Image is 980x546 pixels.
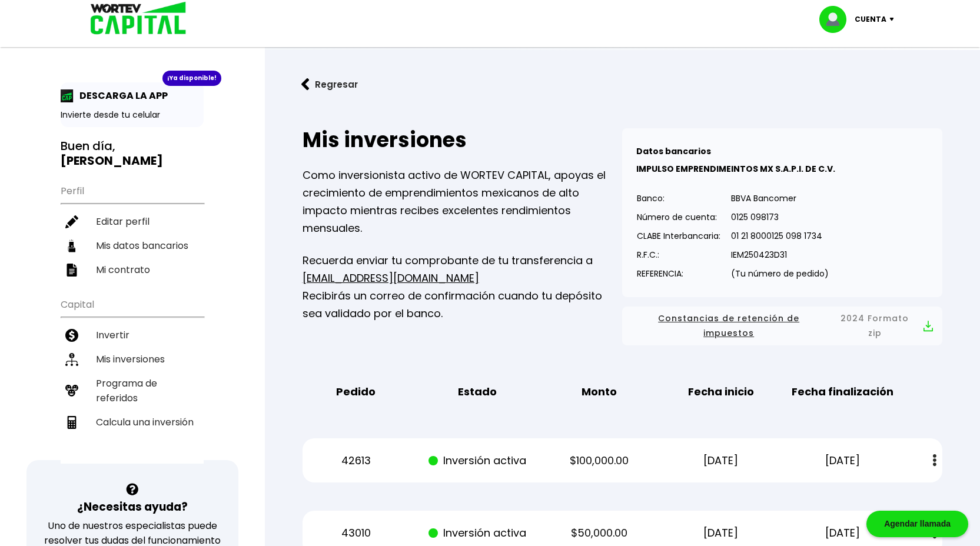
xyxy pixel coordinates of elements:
p: [DATE] [791,524,893,542]
a: Calcula una inversión [61,410,204,434]
b: Datos bancarios [636,145,711,157]
p: 01 21 8000125 098 1734 [731,227,829,245]
div: Agendar llamada [866,511,968,537]
h3: Buen día, [61,139,204,168]
p: Invierte desde tu celular [61,109,204,121]
img: editar-icon.952d3147.svg [65,215,78,228]
img: profile-image [819,6,855,33]
p: $100,000.00 [548,452,650,470]
img: app-icon [61,89,74,102]
b: IMPULSO EMPRENDIMEINTOS MX S.A.P.I. DE C.V. [636,163,835,175]
b: Monto [582,383,617,401]
p: Banco: [637,189,720,207]
p: Número de cuenta: [637,208,720,226]
a: Invertir [61,323,204,347]
b: Fecha inicio [688,383,754,401]
p: Como inversionista activo de WORTEV CAPITAL, apoyas el crecimiento de emprendimientos mexicanos d... [303,167,623,237]
b: [PERSON_NAME] [61,152,163,169]
span: Constancias de retención de impuestos [632,311,826,341]
p: $50,000.00 [548,524,650,542]
p: IEM250423D31 [731,246,829,264]
img: datos-icon.10cf9172.svg [65,239,78,252]
a: Mi contrato [61,258,204,282]
a: Editar perfil [61,209,204,234]
img: icon-down [886,18,902,21]
p: 42613 [305,452,407,470]
h3: ¿Necesitas ayuda? [77,498,188,515]
p: 43010 [305,524,407,542]
p: [DATE] [670,452,772,470]
a: Programa de referidos [61,371,204,410]
p: CLABE Interbancaria: [637,227,720,245]
img: invertir-icon.b3b967d7.svg [65,329,78,342]
p: (Tu número de pedido) [731,265,829,282]
img: recomiendanos-icon.9b8e9327.svg [65,384,78,397]
p: 0125 098173 [731,208,829,226]
p: REFERENCIA: [637,265,720,282]
img: inversiones-icon.6695dc30.svg [65,353,78,366]
div: ¡Ya disponible! [162,71,221,86]
h2: Mis inversiones [303,128,623,152]
p: [DATE] [791,452,893,470]
button: Regresar [284,69,376,100]
button: Constancias de retención de impuestos2024 Formato zip [632,311,933,341]
p: Cuenta [855,11,886,28]
p: Inversión activa [426,452,529,470]
p: R.F.C.: [637,246,720,264]
img: flecha izquierda [301,78,310,91]
img: contrato-icon.f2db500c.svg [65,264,78,277]
b: Estado [458,383,497,401]
a: Mis datos bancarios [61,234,204,258]
a: [EMAIL_ADDRESS][DOMAIN_NAME] [303,271,479,285]
ul: Perfil [61,178,204,282]
p: DESCARGA LA APP [74,88,168,103]
img: calculadora-icon.17d418c4.svg [65,416,78,429]
ul: Capital [61,291,204,464]
b: Fecha finalización [792,383,893,401]
p: [DATE] [670,524,772,542]
a: flecha izquierdaRegresar [284,69,961,100]
p: BBVA Bancomer [731,189,829,207]
a: Mis inversiones [61,347,204,371]
b: Pedido [336,383,376,401]
p: Inversión activa [426,524,529,542]
p: Recuerda enviar tu comprobante de tu transferencia a Recibirás un correo de confirmación cuando t... [303,252,623,322]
